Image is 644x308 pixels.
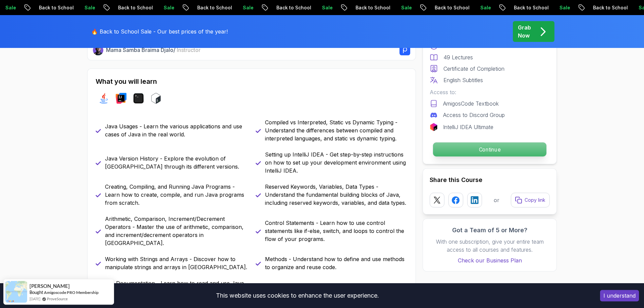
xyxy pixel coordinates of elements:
span: Bought [30,290,43,295]
p: Creating, Compiling, and Running Java Programs - Learn how to create, compile, and run Java progr... [105,183,248,207]
p: Control Statements - Learn how to use control statements like if-else, switch, and loops to contr... [265,219,408,243]
p: Access to Discord Group [443,111,505,119]
img: Nelson Djalo [93,45,103,55]
p: Back to School [16,4,61,11]
p: Continue [433,142,546,157]
p: Back to School [174,4,220,11]
p: Access to: [430,88,550,96]
p: Back to School [491,4,536,11]
p: Compiled vs Interpreted, Static vs Dynamic Typing - Understand the differences between compiled a... [265,118,408,142]
p: Methods - Understand how to define and use methods to organize and reuse code. [265,255,408,271]
h3: Got a Team of 5 or More? [430,226,550,235]
p: Grab Now [518,23,531,40]
img: terminal logo [133,93,144,104]
span: Instructor [177,47,201,53]
p: AmigosCode Textbook [443,100,499,108]
p: Mama Samba Braima Djalo / [106,46,201,54]
p: 49 Lectures [443,53,473,61]
p: Back to School [412,4,457,11]
p: Sale [299,4,320,11]
p: or [494,196,499,204]
p: Java Usages - Learn the various applications and use cases of Java in the real world. [105,122,248,138]
p: Sale [141,4,162,11]
p: Sale [61,4,83,11]
a: Amigoscode PRO Membership [44,290,99,295]
p: Back to School [332,4,378,11]
p: Setting up IntelliJ IDEA - Get step-by-step instructions on how to set up your development enviro... [265,150,408,175]
p: Arithmetic, Comparison, Increment/Decrement Operators - Master the use of arithmetic, comparison,... [105,215,248,247]
p: Sale [457,4,479,11]
h2: What you will learn [96,77,408,86]
p: Sale [220,4,241,11]
p: Back to School [570,4,615,11]
img: provesource social proof notification image [5,281,27,303]
p: Back to School [95,4,141,11]
p: Java Version History - Explore the evolution of [GEOGRAPHIC_DATA] through its different versions. [105,155,248,171]
img: java logo [98,93,109,104]
img: bash logo [151,93,161,104]
p: Certificate of Completion [443,65,504,73]
p: API Documentation - Learn how to read and use Java API documentation to leverage built-in librari... [105,279,248,303]
p: Reserved Keywords, Variables, Data Types - Understand the fundamental building blocks of Java, in... [265,183,408,207]
p: Sale [615,4,637,11]
div: This website uses cookies to enhance the user experience. [5,288,590,303]
p: Sale [536,4,558,11]
span: [DATE] [30,296,40,302]
a: ProveSource [47,296,68,302]
p: 🔥 Back to School Sale - Our best prices of the year! [91,27,228,36]
p: Working with Strings and Arrays - Discover how to manipulate strings and arrays in [GEOGRAPHIC_DA... [105,255,248,271]
button: Copy link [511,193,550,207]
img: jetbrains logo [430,123,438,131]
span: [PERSON_NAME] [30,283,70,289]
button: Accept cookies [600,290,639,301]
img: intellij logo [116,93,126,104]
p: Sale [378,4,399,11]
p: Back to School [253,4,299,11]
p: With one subscription, give your entire team access to all courses and features. [430,238,550,254]
a: Check our Business Plan [430,256,550,264]
p: IntelliJ IDEA Ultimate [443,123,493,131]
p: English Subtitles [443,76,483,84]
h2: Share this Course [430,175,550,185]
p: Copy link [525,197,545,203]
button: Continue [433,142,547,157]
